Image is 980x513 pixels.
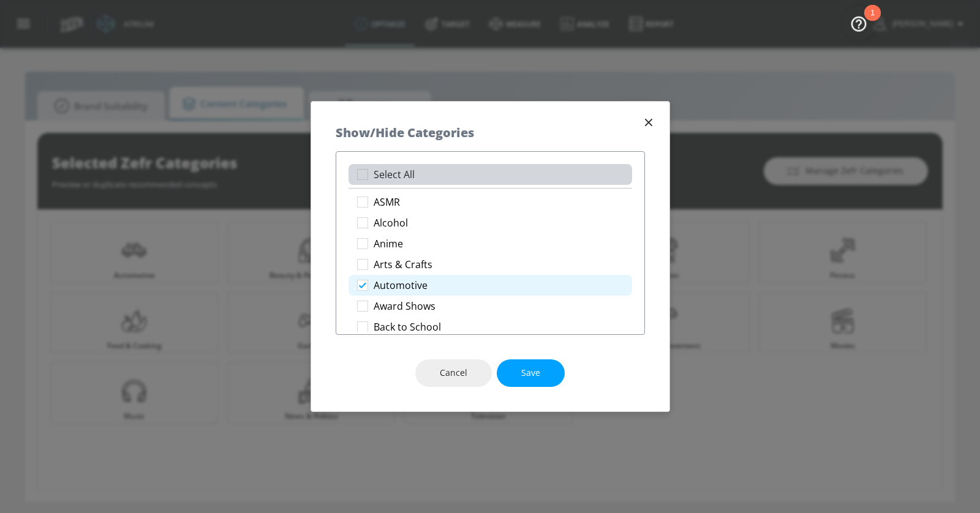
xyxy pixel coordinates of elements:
[374,196,400,209] p: ASMR
[374,168,415,181] p: Select All
[374,217,408,230] p: Alcohol
[374,238,403,250] p: Anime
[497,359,565,387] button: Save
[374,258,432,271] p: Arts & Crafts
[374,300,435,313] p: Award Shows
[415,359,492,387] button: Cancel
[440,365,467,381] span: Cancel
[521,365,540,381] span: Save
[336,126,474,139] h5: Show/Hide Categories
[842,6,876,40] button: Open Resource Center, 1 new notification
[374,279,428,292] p: Automotive
[374,321,441,334] p: Back to School
[870,13,875,29] div: 1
